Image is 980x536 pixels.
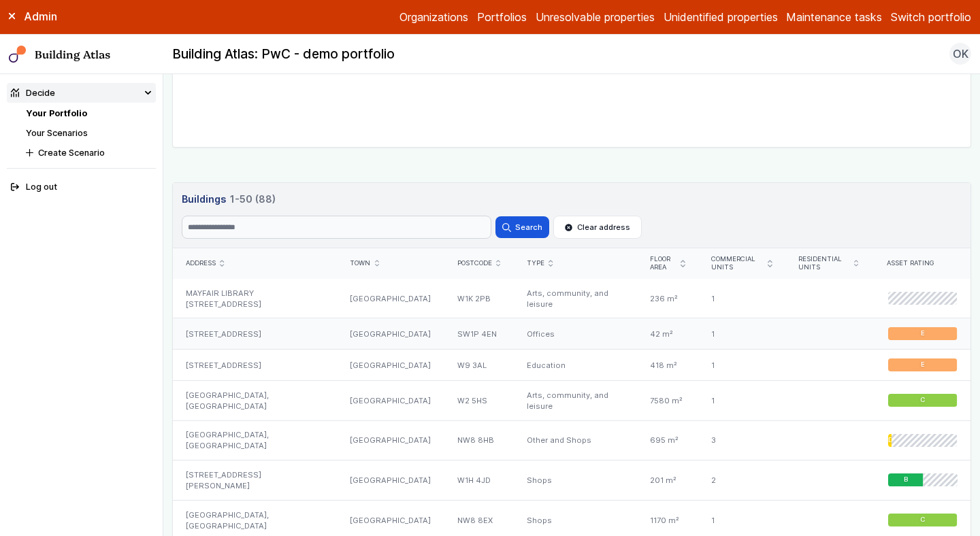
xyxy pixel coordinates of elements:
div: Type [527,259,624,268]
div: [GEOGRAPHIC_DATA], [GEOGRAPHIC_DATA] [173,380,337,420]
div: Arts, community, and leisure [514,279,637,318]
a: [STREET_ADDRESS][GEOGRAPHIC_DATA]W9 3ALEducation418 m²1E [173,350,970,381]
div: Arts, community, and leisure [514,380,637,420]
a: [GEOGRAPHIC_DATA], [GEOGRAPHIC_DATA][GEOGRAPHIC_DATA]W2 5HSArts, community, and leisure7580 m²1C [173,380,970,420]
div: Address [186,259,324,268]
a: Your Portfolio [26,108,87,118]
span: B [903,476,907,485]
div: MAYFAIR LIBRARY [STREET_ADDRESS] [173,279,337,318]
div: W1H 4JD [444,460,513,501]
div: 1 [698,380,785,420]
div: 42 m² [637,318,698,350]
div: [GEOGRAPHIC_DATA] [337,380,444,420]
button: Search [495,216,549,238]
a: [GEOGRAPHIC_DATA], [GEOGRAPHIC_DATA][GEOGRAPHIC_DATA]NW8 8HBOther and Shops695 m²3D [173,420,970,460]
span: 1-50 (88) [230,192,276,207]
div: W9 3AL [444,350,513,381]
div: [GEOGRAPHIC_DATA] [337,460,444,501]
div: 2 [698,460,785,501]
a: [STREET_ADDRESS][PERSON_NAME][GEOGRAPHIC_DATA]W1H 4JDShops201 m²2B [173,460,970,501]
h2: Building Atlas: PwC - demo portfolio [172,46,395,63]
div: Residential units [798,255,858,273]
div: 1 [698,318,785,350]
a: Portfolios [477,9,527,25]
div: 3 [698,420,785,460]
div: [STREET_ADDRESS][PERSON_NAME] [173,460,337,501]
button: Log out [7,178,157,197]
div: W2 5HS [444,380,513,420]
div: [GEOGRAPHIC_DATA] [337,350,444,381]
button: Switch portfolio [891,9,971,25]
div: Shops [514,460,637,501]
div: 7580 m² [637,380,698,420]
a: MAYFAIR LIBRARY [STREET_ADDRESS][GEOGRAPHIC_DATA]W1K 2PBArts, community, and leisure236 m²1 [173,279,970,318]
img: main-0bbd2752.svg [9,46,27,63]
span: C [920,516,925,524]
span: C [920,396,925,405]
span: E [921,329,925,338]
button: OK [949,43,971,65]
a: Organizations [399,9,468,25]
div: [GEOGRAPHIC_DATA], [GEOGRAPHIC_DATA] [173,420,337,460]
div: Other and Shops [514,420,637,460]
div: Postcode [457,259,501,268]
div: Decide [11,86,55,99]
a: Unresolvable properties [536,9,655,25]
div: [GEOGRAPHIC_DATA] [337,420,444,460]
div: SW1P 4EN [444,318,513,350]
div: 1 [698,350,785,381]
button: Create Scenario [22,143,156,163]
div: Commercial units [711,255,772,273]
span: D [888,436,892,445]
div: [GEOGRAPHIC_DATA] [337,279,444,318]
summary: Decide [7,83,157,103]
div: W1K 2PB [444,279,513,318]
div: [STREET_ADDRESS] [173,318,337,350]
div: Town [350,259,431,268]
button: Clear address [553,216,642,239]
div: Offices [514,318,637,350]
div: [GEOGRAPHIC_DATA] [337,318,444,350]
div: Education [514,350,637,381]
a: [STREET_ADDRESS][GEOGRAPHIC_DATA]SW1P 4ENOffices42 m²1E [173,318,970,350]
div: 1 [698,279,785,318]
span: OK [953,46,968,62]
div: 695 m² [637,420,698,460]
div: 236 m² [637,279,698,318]
div: Floor area [650,255,685,273]
a: Your Scenarios [26,128,88,138]
h3: Buildings [182,192,962,207]
div: NW8 8HB [444,420,513,460]
span: E [921,361,925,369]
div: [STREET_ADDRESS] [173,350,337,381]
a: Unidentified properties [664,9,778,25]
div: Asset rating [887,259,958,268]
div: 201 m² [637,460,698,501]
a: Maintenance tasks [786,9,882,25]
div: 418 m² [637,350,698,381]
